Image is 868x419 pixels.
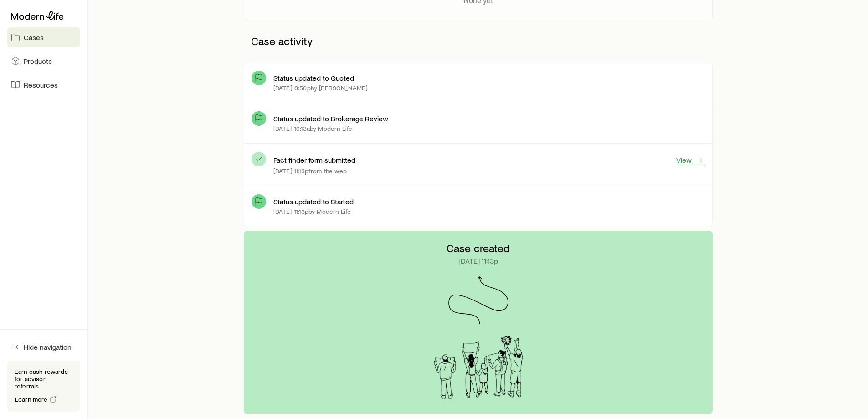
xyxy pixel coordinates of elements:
p: [DATE] 11:13p [458,256,498,265]
a: Cases [7,27,80,47]
span: Resources [24,80,58,89]
div: Earn cash rewards for advisor referrals.Learn more [7,361,80,412]
span: Products [24,57,52,66]
button: Hide navigation [7,337,80,357]
p: [DATE] 10:13a by Modern Life [273,125,352,132]
p: Case created [447,242,510,254]
a: Products [7,51,80,71]
a: View [676,155,705,165]
p: Status updated to Brokerage Review [273,114,388,123]
span: Cases [24,33,44,42]
p: [DATE] 11:13p by Modern Life [273,208,351,215]
a: Resources [7,75,80,95]
span: Hide navigation [24,342,72,352]
p: [DATE] 8:56p by [PERSON_NAME] [273,84,368,92]
p: Status updated to Started [273,197,354,206]
img: Arrival Signs [425,336,531,399]
p: Earn cash rewards for advisor referrals. [15,368,73,390]
p: Case activity [244,27,713,55]
p: Status updated to Quoted [273,73,354,83]
p: [DATE] 11:13p from the web [273,167,347,175]
span: Learn more [15,396,48,403]
p: Fact finder form submitted [273,155,355,165]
